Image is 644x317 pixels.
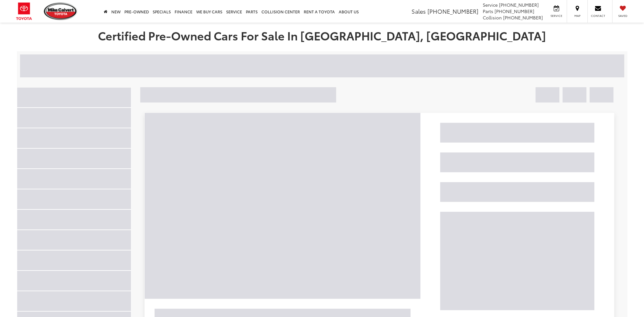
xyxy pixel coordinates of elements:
[483,8,493,14] span: Parts
[495,8,534,14] span: [PHONE_NUMBER]
[591,14,605,18] span: Contact
[503,14,543,21] span: [PHONE_NUMBER]
[44,3,78,20] img: Mike Calvert Toyota
[616,14,630,18] span: Saved
[570,14,584,18] span: Map
[412,7,426,15] span: Sales
[483,2,498,8] span: Service
[549,14,564,18] span: Service
[499,2,539,8] span: [PHONE_NUMBER]
[483,14,502,21] span: Collision
[427,7,478,15] span: [PHONE_NUMBER]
